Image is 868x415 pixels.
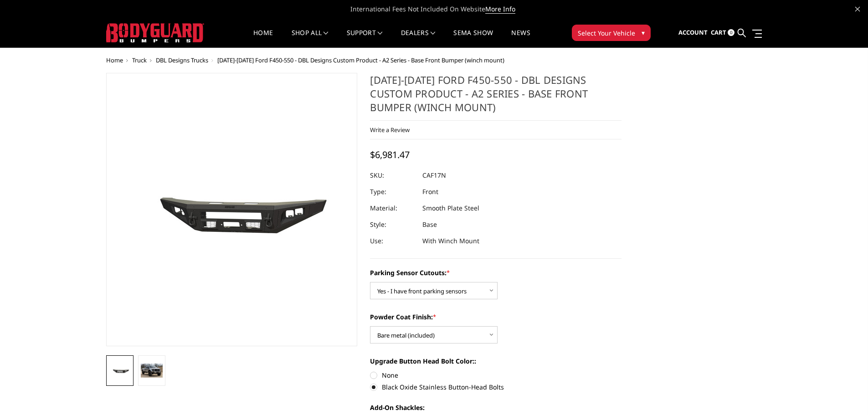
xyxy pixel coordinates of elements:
[422,233,479,249] dd: With Winch Mount
[578,28,635,38] span: Select Your Vehicle
[401,30,436,47] a: Dealers
[453,30,493,47] a: SEMA Show
[347,30,383,47] a: Support
[711,28,726,36] span: Cart
[253,30,273,47] a: Home
[485,5,515,14] a: More Info
[370,73,621,121] h1: [DATE]-[DATE] Ford F450-550 - DBL Designs Custom Product - A2 Series - Base Front Bumper (winch m...
[370,200,416,216] dt: Material:
[370,268,621,277] label: Parking Sensor Cutouts:
[370,126,410,134] a: Write a Review
[217,56,504,64] span: [DATE]-[DATE] Ford F450-550 - DBL Designs Custom Product - A2 Series - Base Front Bumper (winch m...
[156,56,208,64] a: DBL Designs Trucks
[370,312,621,322] label: Powder Coat Finish:
[106,23,204,42] img: BODYGUARD BUMPERS
[370,216,416,233] dt: Style:
[132,56,147,64] a: Truck
[711,20,734,45] a: Cart 0
[370,382,621,392] label: Black Oxide Stainless Button-Head Bolts
[422,216,437,233] dd: Base
[642,28,645,37] span: ▾
[106,73,358,346] a: 2017-2022 Ford F450-550 - DBL Designs Custom Product - A2 Series - Base Front Bumper (winch mount)
[728,29,734,36] span: 0
[370,370,621,380] label: None
[822,371,868,415] iframe: Chat Widget
[678,20,708,45] a: Account
[292,30,329,47] a: shop all
[511,30,530,47] a: News
[370,149,410,161] span: $6,981.47
[370,403,621,412] label: Add-On Shackles:
[370,233,416,249] dt: Use:
[109,365,131,376] img: 2017-2022 Ford F450-550 - DBL Designs Custom Product - A2 Series - Base Front Bumper (winch mount)
[422,184,438,200] dd: Front
[141,364,163,378] img: 2017-2022 Ford F450-550 - DBL Designs Custom Product - A2 Series - Base Front Bumper (winch mount)
[572,25,651,41] button: Select Your Vehicle
[422,200,479,216] dd: Smooth Plate Steel
[370,184,416,200] dt: Type:
[370,356,621,366] label: Upgrade Button Head Bolt Color::
[678,28,708,36] span: Account
[370,167,416,184] dt: SKU:
[422,167,446,184] dd: CAF17N
[106,56,123,64] a: Home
